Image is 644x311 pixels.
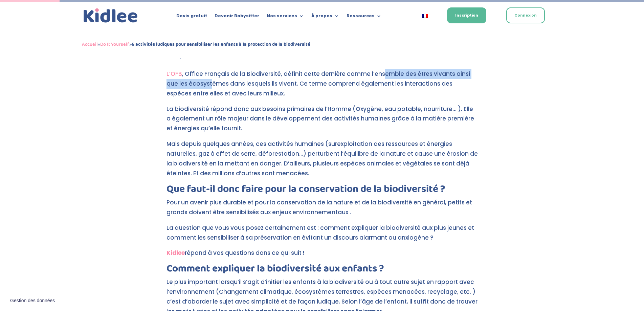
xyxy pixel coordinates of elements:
a: Do It Yourself [100,40,129,48]
strong: Que faut-il donc faire pour la conservation de la biodiversité ? [166,181,445,197]
p: La biodiversité répond donc aux besoins primaires de l’Homme (Oxygène, eau potable, nourriture… )... [166,104,478,139]
p: Mais depuis quelques années, ces activités humaines (surexploitation des ressources et énergies n... [166,139,478,184]
p: , Office Français de la Biodiversité, définit cette dernière comme l’ensemble des êtres vivants a... [166,69,478,104]
span: » » [82,40,310,48]
button: Gestion des données [6,294,59,308]
a: L’OFB [166,70,182,78]
a: Kidlee [166,249,185,257]
a: Accueil [82,40,98,48]
a: À propos [311,14,339,21]
a: Devenir Babysitter [215,14,259,21]
p: La question que vous vous posez certainement est : comment expliquer la biodiversité aux plus jeu... [166,223,478,248]
a: Inscription [447,7,486,23]
p: répond à vos questions dans ce qui suit ! [166,248,478,264]
p: Pour un avenir plus durable et pour la conservation de la nature et de la biodiversité en général... [166,198,478,223]
a: Ressources [347,14,381,21]
strong: Comment expliquer la biodiversité aux enfants ? [166,261,384,277]
a: Connexion [506,7,545,23]
a: Nos services [267,14,304,21]
a: Devis gratuit [176,14,207,21]
span: Gestion des données [10,298,55,304]
img: Français [422,14,428,18]
strong: 6 activités ludiques pour sensibiliser les enfants à la protection de la biodiversité [132,40,310,48]
img: logo_kidlee_bleu [82,7,139,25]
a: Kidlee Logo [82,7,139,25]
